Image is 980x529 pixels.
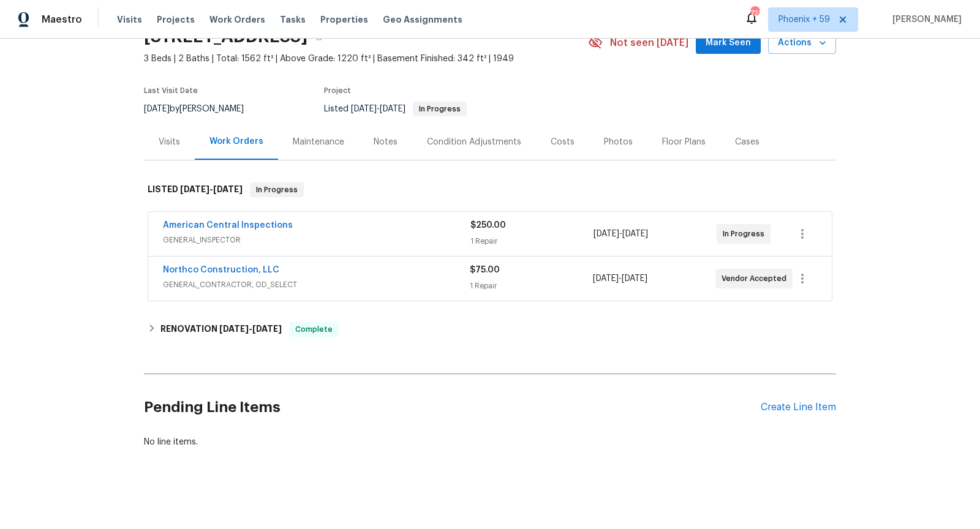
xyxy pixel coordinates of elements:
[594,228,648,240] span: -
[144,87,198,94] span: Last Visit Date
[722,272,791,285] span: Vendor Accepted
[144,53,588,65] span: 3 Beds | 2 Baths | Total: 1562 ft² | Above Grade: 1220 ft² | Basement Finished: 342 ft² | 1949
[180,185,243,193] span: -
[723,228,769,240] span: In Progress
[324,87,351,94] span: Project
[706,36,751,51] span: Mark Seen
[160,322,282,337] h6: RENOVATION
[888,13,962,26] span: [PERSON_NAME]
[320,13,368,26] span: Properties
[144,102,258,116] div: by [PERSON_NAME]
[662,136,706,148] div: Floor Plans
[209,135,263,148] div: Work Orders
[280,15,306,24] span: Tasks
[252,325,282,333] span: [DATE]
[163,234,470,246] span: GENERAL_INSPECTOR
[148,182,243,197] h6: LISTED
[778,36,826,51] span: Actions
[696,32,761,54] button: Mark Seen
[593,274,619,283] span: [DATE]
[290,323,337,336] span: Complete
[470,235,594,247] div: 1 Repair
[470,221,506,230] span: $250.00
[427,136,521,148] div: Condition Adjustments
[324,105,467,113] span: Listed
[761,402,836,413] div: Create Line Item
[144,31,307,43] h2: [STREET_ADDRESS]
[144,170,836,209] div: LISTED [DATE]-[DATE]In Progress
[144,105,170,113] span: [DATE]
[163,279,470,291] span: GENERAL_CONTRACTOR, OD_SELECT
[380,105,405,113] span: [DATE]
[117,13,142,26] span: Visits
[293,136,344,148] div: Maintenance
[144,436,836,448] div: No line items.
[163,266,279,274] a: Northco Construction, LLC
[768,32,836,54] button: Actions
[414,105,466,113] span: In Progress
[551,136,575,148] div: Costs
[604,136,633,148] div: Photos
[144,379,761,436] h2: Pending Line Items
[750,7,759,20] div: 723
[470,266,500,274] span: $75.00
[735,136,759,148] div: Cases
[470,280,592,292] div: 1 Repair
[593,272,647,285] span: -
[144,315,836,344] div: RENOVATION [DATE]-[DATE]Complete
[610,37,688,49] span: Not seen [DATE]
[219,325,249,333] span: [DATE]
[159,136,180,148] div: Visits
[163,221,293,230] a: American Central Inspections
[383,13,462,26] span: Geo Assignments
[594,230,619,238] span: [DATE]
[351,105,405,113] span: -
[213,185,243,193] span: [DATE]
[157,13,195,26] span: Projects
[219,325,282,333] span: -
[622,274,647,283] span: [DATE]
[42,13,82,26] span: Maestro
[778,13,830,26] span: Phoenix + 59
[622,230,648,238] span: [DATE]
[351,105,377,113] span: [DATE]
[209,13,265,26] span: Work Orders
[374,136,398,148] div: Notes
[180,185,209,193] span: [DATE]
[251,184,303,196] span: In Progress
